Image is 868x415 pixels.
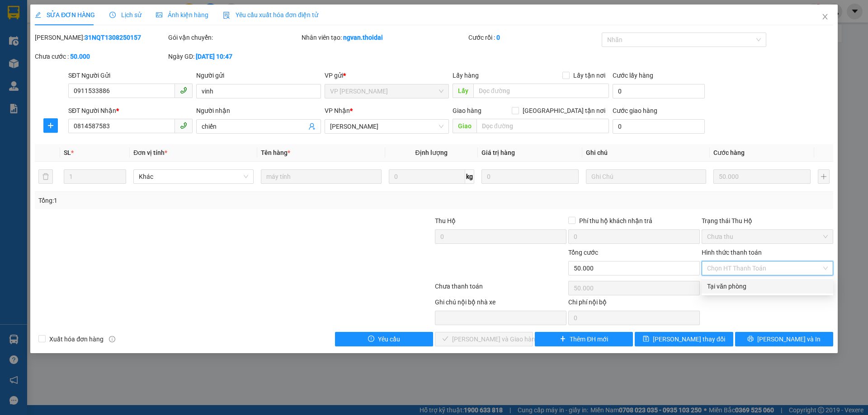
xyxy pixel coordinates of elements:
div: Tổng: 1 [38,196,335,205]
span: Giá trị hàng [481,149,515,156]
div: Cước rồi : [468,33,600,42]
span: Lý Nhân [330,120,443,133]
span: Ảnh kiện hàng [156,11,208,19]
span: save [643,336,649,343]
input: Cước lấy hàng [613,84,705,98]
input: Ghi Chú [586,169,706,184]
span: exclamation-circle [368,336,374,343]
span: kg [465,169,474,184]
span: Đơn vị tính [133,149,167,156]
span: [PERSON_NAME] và In [757,334,821,344]
span: Lấy tận nơi [570,70,609,80]
button: printer[PERSON_NAME] và In [735,332,833,346]
button: check[PERSON_NAME] và Giao hàng [435,332,533,346]
span: Chưa thu [707,230,828,243]
div: VP gửi [325,70,449,80]
span: picture [156,12,162,18]
span: SL [64,149,71,156]
input: VD: Bàn, Ghế [261,169,381,184]
div: Chi phí nội bộ [568,297,700,311]
span: phone [180,122,187,129]
span: Yêu cầu [378,334,400,344]
span: [GEOGRAPHIC_DATA] tận nơi [519,106,609,116]
span: Xuất hóa đơn hàng [46,334,107,344]
span: Khác [139,170,248,183]
span: phone [180,87,187,94]
div: Nhân viên tạo: [302,33,467,42]
div: Gói vận chuyển: [168,33,300,42]
div: Người gửi [196,70,321,80]
span: Lịch sử [109,11,142,19]
span: printer [747,336,754,343]
span: edit [35,12,41,18]
b: ngvan.thoidai [343,34,383,41]
b: 31NQT1308250157 [85,34,141,41]
span: Định lượng [415,149,448,156]
div: SĐT Người Gửi [68,70,193,80]
span: Cước hàng [713,149,745,156]
span: Lấy [453,84,473,98]
div: Ngày GD: [168,51,300,61]
span: VP Nguyễn Quốc Trị [330,84,443,98]
button: Close [812,5,838,30]
span: plus [560,336,566,343]
input: 0 [481,169,579,184]
div: Người nhận [196,106,321,116]
b: 0 [496,34,500,41]
div: Ghi chú nội bộ nhà xe [435,297,566,311]
span: clock-circle [109,12,116,18]
div: [PERSON_NAME]: [35,33,166,42]
span: close [821,13,829,20]
button: plusThêm ĐH mới [535,332,633,346]
div: SĐT Người Nhận [68,106,193,116]
input: 0 [713,169,811,184]
span: Tên hàng [261,149,290,156]
span: Lấy hàng [453,72,479,79]
div: Trạng thái Thu Hộ [702,216,833,226]
span: info-circle [109,336,115,342]
span: Thu Hộ [435,217,456,224]
img: icon [223,12,230,19]
span: Giao [453,119,476,133]
span: user-add [308,123,316,130]
button: save[PERSON_NAME] thay đổi [635,332,733,346]
input: Dọc đường [473,84,609,98]
label: Cước giao hàng [613,107,657,114]
span: VP Nhận [325,107,350,114]
b: 50.000 [70,53,90,60]
span: Giao hàng [453,107,481,114]
span: Tổng cước [568,249,598,256]
span: plus [44,122,57,129]
button: delete [38,169,53,184]
input: Dọc đường [476,119,609,133]
label: Hình thức thanh toán [702,249,762,256]
button: exclamation-circleYêu cầu [335,332,433,346]
span: Phí thu hộ khách nhận trả [576,216,656,226]
button: plus [43,118,58,133]
div: Chưa thanh toán [434,281,567,297]
input: Cước giao hàng [613,119,705,134]
span: Chọn HT Thanh Toán [707,261,828,275]
label: Cước lấy hàng [613,72,653,79]
div: Tại văn phòng [707,281,828,291]
span: [PERSON_NAME] thay đổi [653,334,725,344]
span: Yêu cầu xuất hóa đơn điện tử [223,11,318,19]
b: [DATE] 10:47 [196,53,232,60]
div: Chưa cước : [35,51,166,61]
span: SỬA ĐƠN HÀNG [35,11,95,19]
th: Ghi chú [582,144,710,162]
span: Thêm ĐH mới [570,334,608,344]
button: plus [818,169,830,184]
